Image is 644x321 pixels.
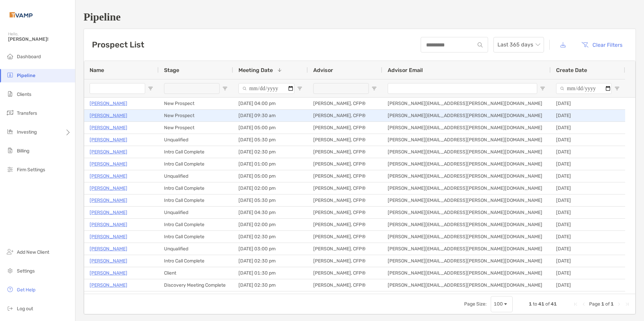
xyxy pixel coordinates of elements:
[551,182,625,194] div: [DATE]
[17,268,35,274] span: Settings
[90,67,104,73] span: Name
[551,243,625,255] div: [DATE]
[233,182,308,194] div: [DATE] 02:00 pm
[382,182,551,194] div: [PERSON_NAME][EMAIL_ADDRESS][PERSON_NAME][DOMAIN_NAME]
[233,110,308,121] div: [DATE] 09:30 am
[551,170,625,182] div: [DATE]
[616,301,622,307] div: Next Page
[551,122,625,134] div: [DATE]
[159,146,233,158] div: Intro Call Complete
[308,219,382,230] div: [PERSON_NAME], CFP®
[233,267,308,279] div: [DATE] 01:30 pm
[233,219,308,230] div: [DATE] 02:00 pm
[90,136,127,144] p: [PERSON_NAME]
[308,182,382,194] div: [PERSON_NAME], CFP®
[308,243,382,255] div: [PERSON_NAME], CFP®
[159,291,233,303] div: Unqualified
[308,194,382,206] div: [PERSON_NAME], CFP®
[90,172,127,180] p: [PERSON_NAME]
[464,301,487,307] div: Page Size:
[90,245,127,253] a: [PERSON_NAME]
[551,267,625,279] div: [DATE]
[159,182,233,194] div: Intro Call Complete
[164,67,179,73] span: Stage
[382,134,551,146] div: [PERSON_NAME][EMAIL_ADDRESS][PERSON_NAME][DOMAIN_NAME]
[388,67,423,73] span: Advisor Email
[17,287,35,293] span: Get Help
[159,219,233,230] div: Intro Call Complete
[382,98,551,109] div: [PERSON_NAME][EMAIL_ADDRESS][PERSON_NAME][DOMAIN_NAME]
[222,86,228,91] button: Open Filter Menu
[159,122,233,134] div: New Prospect
[6,109,14,117] img: transfers icon
[17,73,35,78] span: Pipeline
[159,255,233,267] div: Intro Call Complete
[90,220,127,229] p: [PERSON_NAME]
[601,301,604,307] span: 1
[148,86,153,91] button: Open Filter Menu
[382,146,551,158] div: [PERSON_NAME][EMAIL_ADDRESS][PERSON_NAME][DOMAIN_NAME]
[529,301,532,307] span: 1
[8,3,34,27] img: Zoe Logo
[545,301,550,307] span: of
[605,301,610,307] span: of
[90,269,127,277] p: [PERSON_NAME]
[159,267,233,279] div: Client
[159,134,233,146] div: Unqualified
[6,146,14,154] img: billing icon
[624,301,630,307] div: Last Page
[388,83,537,94] input: Advisor Email Filter Input
[17,167,45,173] span: Firm Settings
[6,71,14,79] img: pipeline icon
[90,184,127,192] a: [PERSON_NAME]
[90,148,127,156] p: [PERSON_NAME]
[233,194,308,206] div: [DATE] 05:30 pm
[494,301,503,307] div: 100
[8,36,71,42] span: [PERSON_NAME]!
[382,122,551,134] div: [PERSON_NAME][EMAIL_ADDRESS][PERSON_NAME][DOMAIN_NAME]
[372,86,377,91] button: Open Filter Menu
[551,110,625,121] div: [DATE]
[90,233,127,241] a: [PERSON_NAME]
[382,243,551,255] div: [PERSON_NAME][EMAIL_ADDRESS][PERSON_NAME][DOMAIN_NAME]
[90,99,127,108] p: [PERSON_NAME]
[551,207,625,218] div: [DATE]
[17,92,31,97] span: Clients
[90,123,127,132] a: [PERSON_NAME]
[308,231,382,243] div: [PERSON_NAME], CFP®
[90,111,127,120] p: [PERSON_NAME]
[90,83,145,94] input: Name Filter Input
[90,208,127,217] a: [PERSON_NAME]
[576,37,627,52] button: Clear Filters
[551,158,625,170] div: [DATE]
[233,207,308,218] div: [DATE] 04:30 pm
[238,67,273,73] span: Meeting Date
[233,146,308,158] div: [DATE] 02:30 pm
[90,160,127,168] a: [PERSON_NAME]
[233,243,308,255] div: [DATE] 03:00 pm
[159,110,233,121] div: New Prospect
[581,301,586,307] div: Previous Page
[238,83,294,94] input: Meeting Date Filter Input
[233,134,308,146] div: [DATE] 05:30 pm
[533,301,537,307] span: to
[6,266,14,275] img: settings icon
[497,37,540,52] span: Last 365 days
[308,134,382,146] div: [PERSON_NAME], CFP®
[159,231,233,243] div: Intro Call Complete
[540,86,545,91] button: Open Filter Menu
[551,231,625,243] div: [DATE]
[382,291,551,303] div: [PERSON_NAME][EMAIL_ADDRESS][PERSON_NAME][DOMAIN_NAME]
[551,146,625,158] div: [DATE]
[159,194,233,206] div: Intro Call Complete
[90,257,127,265] a: [PERSON_NAME]
[90,196,127,205] a: [PERSON_NAME]
[308,279,382,291] div: [PERSON_NAME], CFP®
[382,207,551,218] div: [PERSON_NAME][EMAIL_ADDRESS][PERSON_NAME][DOMAIN_NAME]
[233,231,308,243] div: [DATE] 02:30 pm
